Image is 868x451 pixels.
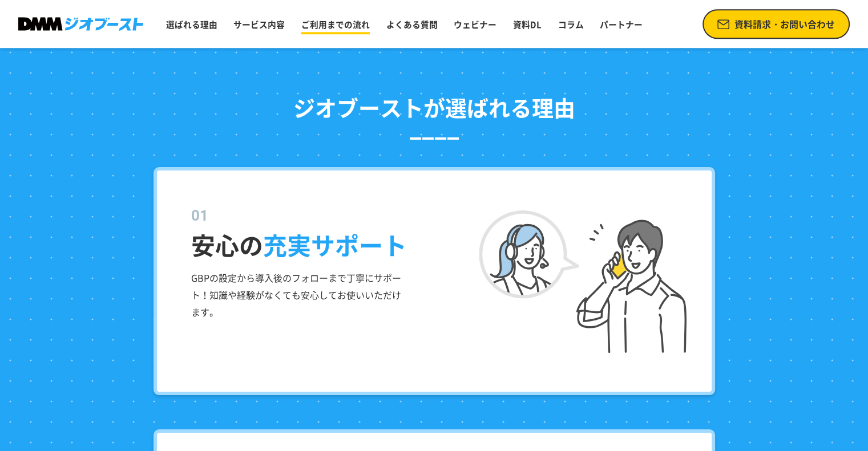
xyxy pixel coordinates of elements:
a: 選ばれる理由 [162,14,222,35]
a: サービス内容 [229,14,289,35]
dt: 安心の [191,205,695,263]
a: パートナー [595,14,647,35]
a: コラム [554,14,588,35]
img: DMMジオブースト [18,17,143,30]
a: よくある質問 [382,14,442,35]
a: ご利用までの流れ [297,14,374,35]
span: 充実サポート [263,227,407,262]
a: ウェビナー [449,14,501,35]
a: 資料DL [508,14,546,35]
span: 資料請求・お問い合わせ [734,17,835,31]
a: 資料請求・お問い合わせ [703,9,850,39]
p: GBPの設定から導入後のフォローまで丁寧にサポート！知識や経験がなくても安心してお使いいただけます。 [191,270,405,320]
